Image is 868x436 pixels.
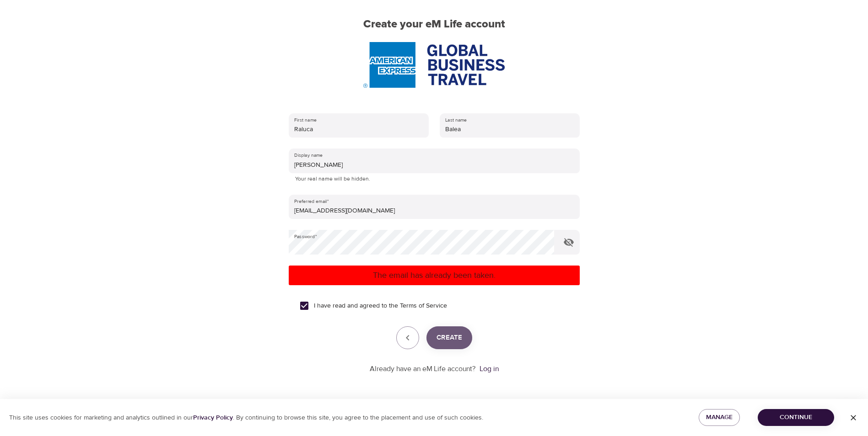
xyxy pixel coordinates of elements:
button: Manage [699,409,740,426]
p: Already have an eM Life account? [370,364,476,374]
span: Manage [706,412,733,423]
a: Terms of Service [400,301,447,311]
p: Your real name will be hidden. [295,175,573,184]
span: I have read and agreed to the [314,301,447,311]
span: Create [437,332,462,344]
h2: Create your eM Life account [274,18,594,31]
a: Log in [480,364,499,373]
p: The email has already been taken. [292,269,576,282]
img: AmEx%20GBT%20logo.png [363,42,504,88]
a: Privacy Policy [193,414,233,422]
span: Continue [765,412,827,423]
button: Create [426,326,472,349]
button: Continue [758,409,834,426]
